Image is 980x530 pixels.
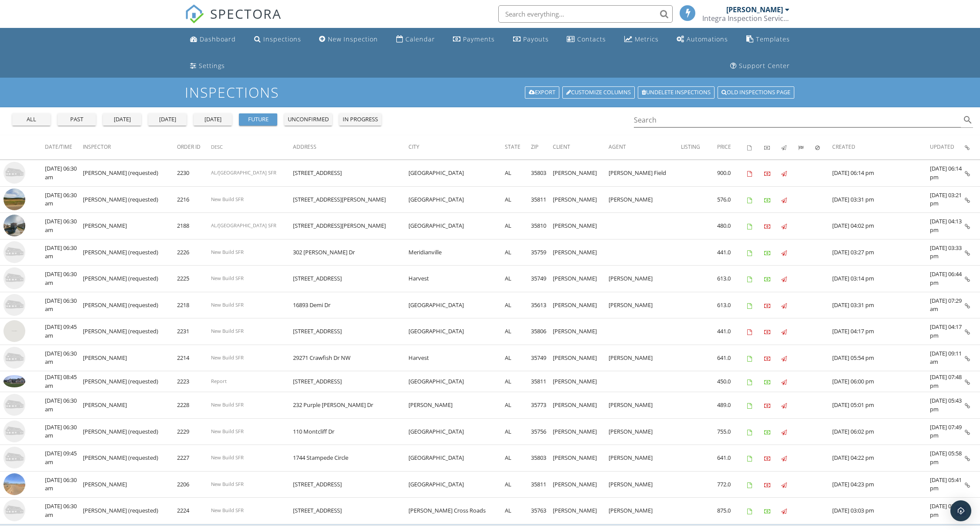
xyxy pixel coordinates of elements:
img: house-placeholder-square-ca63347ab8c70e15b013bc22427d3df0f7f082c62ce06d78aee8ec4e70df452f.jpg [3,294,25,316]
td: [DATE] 09:45 am [45,318,83,345]
td: [GEOGRAPHIC_DATA] [408,418,505,445]
span: Listing [681,143,700,150]
td: Harvest [408,345,505,371]
td: 2227 [177,445,211,472]
td: 2224 [177,498,211,524]
td: [DATE] 06:30 am [45,392,83,419]
td: [PERSON_NAME] [553,498,609,524]
td: [PERSON_NAME] [609,471,681,498]
td: [DATE] 06:30 am [45,186,83,213]
a: Undelete inspections [638,86,715,99]
td: 613.0 [717,292,747,318]
td: [DATE] 06:44 pm [930,266,965,292]
td: 29271 Crawfish Dr NW [293,345,408,371]
a: Payments [449,31,498,48]
td: [DATE] 02:11 pm [930,498,965,524]
td: 755.0 [717,418,747,445]
img: 7611298%2Freports%2F9c939b4c-56d6-4835-ac9c-468524623c4c%2Fcover_photos%2F7y6VKleP07pDpbjyzHUU%2F... [3,375,25,387]
td: [STREET_ADDRESS] [293,498,408,524]
td: AL [505,160,531,187]
span: New Build SFR [211,196,244,202]
div: [DATE] [106,115,138,124]
td: 900.0 [717,160,747,187]
span: State [505,143,521,150]
input: Search everything... [498,5,673,23]
div: [DATE] [152,115,183,124]
span: Updated [930,143,954,150]
img: house-placeholder-square-ca63347ab8c70e15b013bc22427d3df0f7f082c62ce06d78aee8ec4e70df452f.jpg [3,394,25,416]
div: Inspections [263,35,301,43]
div: unconfirmed [288,115,329,124]
td: AL [505,371,531,392]
td: 35811 [531,186,553,213]
button: unconfirmed [284,113,332,126]
td: [PERSON_NAME] [609,392,681,419]
td: AL [505,318,531,345]
td: [PERSON_NAME] [609,445,681,472]
th: Address: Not sorted. [293,135,408,160]
td: [PERSON_NAME] (requested) [83,498,177,524]
span: Zip [531,143,538,150]
td: [PERSON_NAME] [553,371,609,392]
div: in progress [343,115,378,124]
td: 16893 Demi Dr [293,292,408,318]
td: [PERSON_NAME] [553,160,609,187]
div: Dashboard [200,35,236,43]
td: [DATE] 03:27 pm [832,239,930,266]
td: 480.0 [717,213,747,239]
div: Metrics [635,35,659,43]
td: [GEOGRAPHIC_DATA] [408,292,505,318]
td: 441.0 [717,318,747,345]
div: future [242,115,274,124]
span: New Build SFR [211,454,244,461]
td: AL [505,292,531,318]
td: [DATE] 06:30 am [45,160,83,187]
td: 2216 [177,186,211,213]
td: [PERSON_NAME] [609,266,681,292]
th: Price: Not sorted. [717,135,747,160]
th: Updated: Not sorted. [930,135,965,160]
span: Inspector [83,143,111,150]
td: 2231 [177,318,211,345]
td: AL [505,445,531,472]
div: Settings [199,62,225,70]
th: Listing: Not sorted. [681,135,717,160]
td: 302 [PERSON_NAME] Dr [293,239,408,266]
td: [PERSON_NAME] [609,418,681,445]
td: [GEOGRAPHIC_DATA] [408,160,505,187]
button: future [239,113,277,126]
div: [PERSON_NAME] [726,5,783,14]
span: New Build SFR [211,481,244,487]
td: [DATE] 09:45 am [45,445,83,472]
td: 35773 [531,392,553,419]
td: [PERSON_NAME] [553,445,609,472]
td: 2218 [177,292,211,318]
td: [DATE] 07:29 am [930,292,965,318]
td: [DATE] 05:01 pm [832,392,930,419]
td: 232 Purple [PERSON_NAME] Dr [293,392,408,419]
div: Automations [687,35,728,43]
td: [DATE] 04:02 pm [832,213,930,239]
div: all [16,115,47,124]
button: all [12,113,51,126]
td: 441.0 [717,239,747,266]
td: [PERSON_NAME] (requested) [83,160,177,187]
td: [DATE] 06:02 pm [832,418,930,445]
span: New Build SFR [211,507,244,513]
button: [DATE] [194,113,232,126]
td: [GEOGRAPHIC_DATA] [408,445,505,472]
td: [STREET_ADDRESS] [293,318,408,345]
td: 2206 [177,471,211,498]
img: streetview [3,320,25,342]
img: house-placeholder-square-ca63347ab8c70e15b013bc22427d3df0f7f082c62ce06d78aee8ec4e70df452f.jpg [3,447,25,468]
td: 2229 [177,418,211,445]
td: AL [505,418,531,445]
img: house-placeholder-square-ca63347ab8c70e15b013bc22427d3df0f7f082c62ce06d78aee8ec4e70df452f.jpg [3,241,25,263]
div: Integra Inspection Services, LLC [702,14,789,23]
img: house-placeholder-square-ca63347ab8c70e15b013bc22427d3df0f7f082c62ce06d78aee8ec4e70df452f.jpg [3,162,25,184]
td: 35749 [531,345,553,371]
td: [PERSON_NAME] (requested) [83,418,177,445]
a: SPECTORA [185,12,282,30]
td: [PERSON_NAME] (requested) [83,292,177,318]
td: AL [505,392,531,419]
